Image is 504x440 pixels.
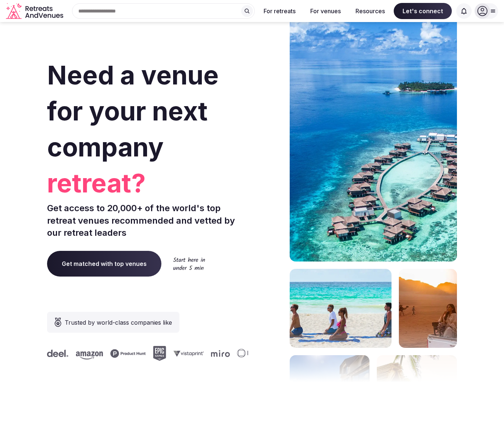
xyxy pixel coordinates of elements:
[399,269,457,348] img: woman sitting in back of truck with camels
[153,346,166,361] svg: Epic Games company logo
[47,350,68,357] svg: Deel company logo
[47,165,249,201] span: retreat?
[47,59,219,163] span: Need a venue for your next company
[6,3,65,19] a: Visit the homepage
[304,3,347,19] button: For venues
[47,251,161,277] a: Get matched with top venues
[394,3,452,19] span: Let's connect
[237,349,277,358] svg: Invisible company logo
[47,202,249,239] p: Get access to 20,000+ of the world's top retreat venues recommended and vetted by our retreat lea...
[6,3,65,19] svg: Retreats and Venues company logo
[65,318,172,327] span: Trusted by world-class companies like
[211,350,229,357] svg: Miro company logo
[173,257,205,270] img: Start here in under 5 min
[350,3,391,19] button: Resources
[290,269,392,348] img: yoga on tropical beach
[258,3,301,19] button: For retreats
[173,350,203,357] svg: Vistaprint company logo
